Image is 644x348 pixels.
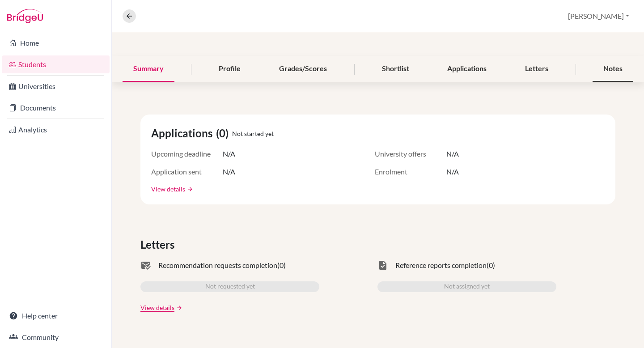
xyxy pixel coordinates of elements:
[593,56,633,82] div: Notes
[2,307,110,325] a: Help center
[268,56,338,82] div: Grades/Scores
[151,125,216,141] span: Applications
[151,184,185,194] a: View details
[223,149,235,159] span: N/A
[216,125,232,141] span: (0)
[223,166,235,177] span: N/A
[446,149,459,159] span: N/A
[2,121,110,139] a: Analytics
[436,56,497,82] div: Applications
[2,328,110,346] a: Community
[185,186,193,192] a: arrow_forward
[205,281,255,292] span: Not requested yet
[123,56,174,82] div: Summary
[375,166,446,177] span: Enrolment
[140,237,178,253] span: Letters
[174,305,182,311] a: arrow_forward
[446,166,459,177] span: N/A
[2,34,110,52] a: Home
[208,56,251,82] div: Profile
[487,260,495,271] span: (0)
[151,149,223,159] span: Upcoming deadline
[375,149,446,159] span: University offers
[232,129,274,138] span: Not started yet
[377,260,388,271] span: task
[444,281,490,292] span: Not assigned yet
[395,260,487,271] span: Reference reports completion
[514,56,559,82] div: Letters
[564,8,633,25] button: [PERSON_NAME]
[2,55,110,73] a: Students
[151,166,223,177] span: Application sent
[140,303,174,312] a: View details
[2,77,110,95] a: Universities
[158,260,277,271] span: Recommendation requests completion
[371,56,420,82] div: Shortlist
[277,260,286,271] span: (0)
[2,99,110,117] a: Documents
[7,9,43,23] img: Bridge-U
[140,260,151,271] span: mark_email_read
